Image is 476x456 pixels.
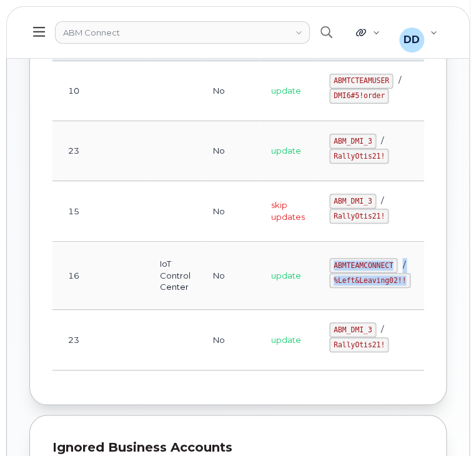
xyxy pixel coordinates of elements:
td: 15 [57,181,149,241]
code: RallyOtis21! [329,337,389,352]
td: No [202,181,260,241]
span: update [271,86,301,96]
div: Quicklinks [347,20,388,45]
code: ABMTCTEAMUSER [329,74,393,89]
td: No [202,310,260,370]
code: RallyOtis21! [329,149,389,164]
code: ABM_DMI_3 [329,322,376,337]
td: No [202,121,260,181]
span: update [271,270,301,280]
code: %Left&Leaving02!! [329,273,410,288]
td: 23 [57,121,149,181]
code: DMI6#5!order [329,89,389,104]
code: RallyOtis21! [329,209,389,224]
span: skip updates [271,200,305,222]
span: / [402,260,405,270]
code: ABM_DMI_3 [329,134,376,149]
code: ABM_DMI_3 [329,194,376,209]
span: / [398,75,400,85]
span: DD [404,32,420,47]
div: David Davis [390,20,446,45]
span: / [381,196,384,206]
td: IoT Control Center [149,242,202,310]
td: 10 [57,61,149,121]
a: ABM Connect [55,21,310,44]
span: / [381,136,384,146]
code: ABMTEAMCONNECT [329,258,397,273]
span: / [381,324,384,334]
td: No [202,242,260,310]
span: update [271,146,301,156]
div: Ignored Business Accounts [52,438,424,456]
td: No [202,61,260,121]
td: 23 [57,310,149,370]
td: 16 [57,242,149,310]
span: update [271,335,301,345]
